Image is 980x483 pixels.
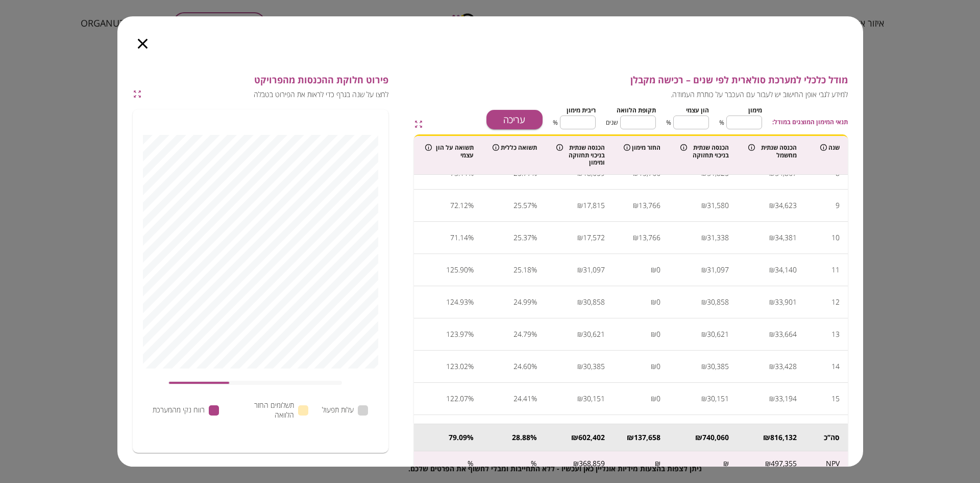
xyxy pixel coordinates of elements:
[651,262,656,278] div: ₪
[769,262,775,278] div: ₪
[145,90,388,100] span: לחצו על שנה בגרף כדי לראות את הפירוט בטבלה
[567,106,596,114] span: ריבית מימון
[446,294,468,310] div: 124.93
[153,405,205,415] span: רווח נקי מהמערכת
[446,423,468,439] div: 121.13
[769,327,775,342] div: ₪
[578,432,605,443] div: 602,402
[831,359,840,374] div: 14
[531,423,537,439] div: %
[707,327,729,342] div: 30,621
[656,359,660,374] div: 0
[701,230,707,245] div: ₪
[583,262,605,278] div: 31,097
[513,359,531,374] div: 24.60
[583,198,605,213] div: 17,815
[468,359,474,374] div: %
[813,432,840,443] div: סה’’כ
[719,118,724,127] span: %
[656,423,660,439] div: 0
[702,432,729,443] div: 740,060
[831,230,840,245] div: 10
[707,294,729,310] div: 30,858
[468,198,474,213] div: %
[656,294,660,310] div: 0
[775,359,797,374] div: 33,428
[707,262,729,278] div: 31,097
[769,230,775,245] div: ₪
[233,401,294,420] span: תשלומים החזר הלוואה
[425,144,474,159] div: תשואה על הון עצמי
[553,118,558,127] span: %
[831,423,840,439] div: 16
[769,423,775,439] div: ₪
[770,432,797,443] div: 816,132
[583,230,605,245] div: 17,572
[467,432,474,443] div: %
[651,294,656,310] div: ₪
[639,230,660,245] div: 13,766
[468,294,474,310] div: %
[468,391,474,406] div: %
[577,423,583,439] div: ₪
[775,391,797,406] div: 33,194
[763,432,770,443] div: ₪
[775,423,797,439] div: 32,962
[531,359,537,374] div: %
[701,294,707,310] div: ₪
[707,391,729,406] div: 30,151
[468,327,474,342] div: %
[490,144,537,151] div: תשואה כללית
[723,459,729,468] div: ₪
[446,327,468,342] div: 123.97
[707,198,729,213] div: 31,580
[513,391,531,406] div: 24.41
[446,359,468,374] div: 123.02
[449,432,467,443] div: 79.09
[577,198,583,213] div: ₪
[775,262,797,278] div: 34,140
[772,117,848,127] span: תנאי המימון המוצגים במודל:
[606,118,618,127] span: שנים
[468,262,474,278] div: %
[583,327,605,342] div: 30,621
[701,359,707,374] div: ₪
[651,327,656,342] div: ₪
[583,294,605,310] div: 30,858
[775,230,797,245] div: 34,381
[446,391,468,406] div: 122.07
[583,423,605,439] div: 29,919
[513,423,531,439] div: 24.23
[583,359,605,374] div: 30,385
[748,144,797,159] div: הכנסה שנתית מחשמל
[571,432,578,443] div: ₪
[617,106,656,114] span: תקופת הלוואה
[769,294,775,310] div: ₪
[627,432,634,443] div: ₪
[531,294,537,310] div: %
[701,391,707,406] div: ₪
[831,262,840,278] div: 11
[707,423,729,439] div: 29,919
[435,75,848,86] span: מודל כלכלי למערכת סולארית לפי שנים – רכישה מקבלן
[577,262,583,278] div: ₪
[513,327,531,342] div: 24.79
[531,198,537,213] div: %
[686,106,709,114] span: הון עצמי
[666,118,671,127] span: %
[695,432,702,443] div: ₪
[656,327,660,342] div: 0
[701,262,707,278] div: ₪
[579,459,605,468] div: 368,859
[656,262,660,278] div: 0
[531,327,537,342] div: %
[707,359,729,374] div: 30,385
[145,75,388,86] span: פירוט חלוקת ההכנסות מהפרויקט
[633,198,639,213] div: ₪
[577,359,583,374] div: ₪
[831,294,840,310] div: 12
[486,110,543,129] button: עריכה
[651,391,656,406] div: ₪
[701,198,707,213] div: ₪
[577,230,583,245] div: ₪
